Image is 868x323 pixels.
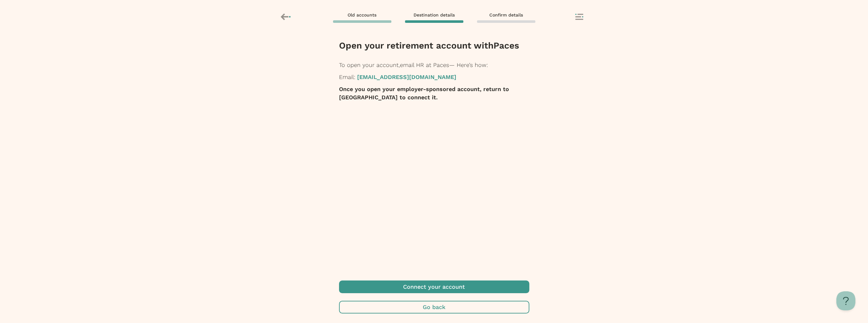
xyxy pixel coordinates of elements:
a: [EMAIL_ADDRESS][DOMAIN_NAME] [357,74,456,80]
span: Old accounts [348,12,376,18]
span: Confirm details [489,12,523,18]
button: Go back [339,301,529,313]
p: To open your account, email HR at Paces — Here’s how: [339,61,529,69]
h4: Open your retirement account with Paces [339,40,529,51]
span: Destination details [414,12,455,18]
button: Connect your account [339,280,529,293]
p: Email: [339,73,529,81]
iframe: Help Scout Beacon - Open [836,291,855,310]
p: Once you open your employer-sponsored account, return to [GEOGRAPHIC_DATA] to connect it. [339,85,529,102]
